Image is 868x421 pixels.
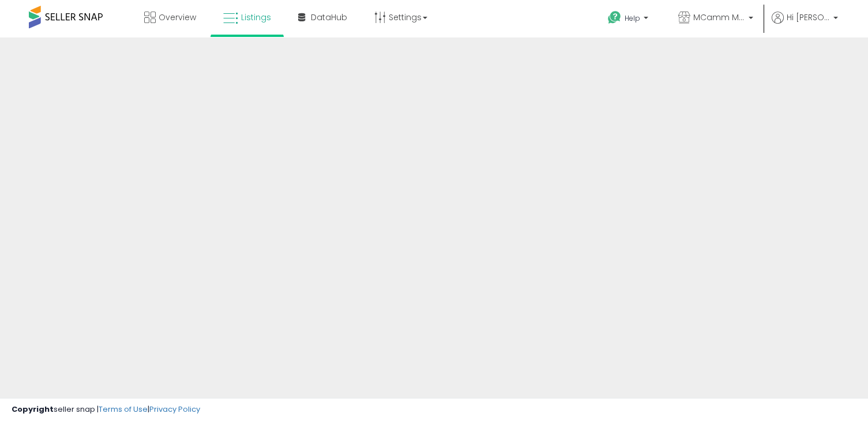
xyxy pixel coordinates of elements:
[12,404,200,415] div: seller snap | |
[772,12,838,37] a: Hi [PERSON_NAME]
[607,10,622,25] i: Get Help
[149,404,200,415] a: Privacy Policy
[787,12,830,23] span: Hi [PERSON_NAME]
[599,2,660,37] a: Help
[99,404,148,415] a: Terms of Use
[625,13,640,23] span: Help
[311,12,347,23] span: DataHub
[12,404,54,415] strong: Copyright
[241,12,271,23] span: Listings
[159,12,196,23] span: Overview
[693,12,745,23] span: MCamm Merchandise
